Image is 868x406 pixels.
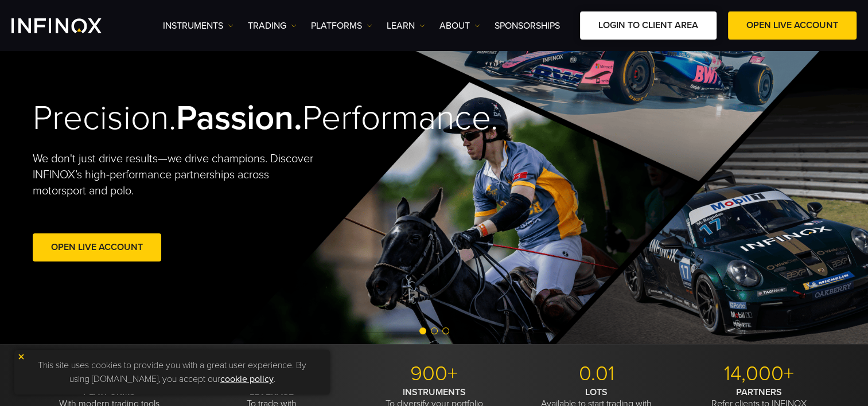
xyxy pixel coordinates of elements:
p: 14,000+ [682,361,836,387]
a: ABOUT [439,19,480,33]
img: yellow close icon [17,353,25,361]
h2: Precision. Performance. [33,97,394,139]
a: cookie policy [220,373,274,385]
p: 900+ [357,361,511,387]
a: SPONSORSHIPS [495,19,560,33]
a: TRADING [248,19,297,33]
span: Go to slide 3 [442,327,449,334]
a: Open Live Account [33,233,161,261]
a: PLATFORMS [311,19,372,33]
a: LOGIN TO CLIENT AREA [580,11,717,40]
p: This site uses cookies to provide you with a great user experience. By using [DOMAIN_NAME], you a... [20,356,324,389]
strong: Passion. [176,97,302,139]
p: We don't just drive results—we drive champions. Discover INFINOX’s high-performance partnerships ... [33,151,322,199]
a: Learn [387,19,425,33]
p: 0.01 [520,361,674,387]
strong: LOTS [585,387,608,398]
a: OPEN LIVE ACCOUNT [728,11,857,40]
strong: INSTRUMENTS [403,387,466,398]
span: Go to slide 2 [431,327,438,334]
strong: PARTNERS [736,387,782,398]
a: INFINOX Logo [11,18,129,33]
a: Instruments [163,19,233,33]
span: Go to slide 1 [419,327,426,334]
